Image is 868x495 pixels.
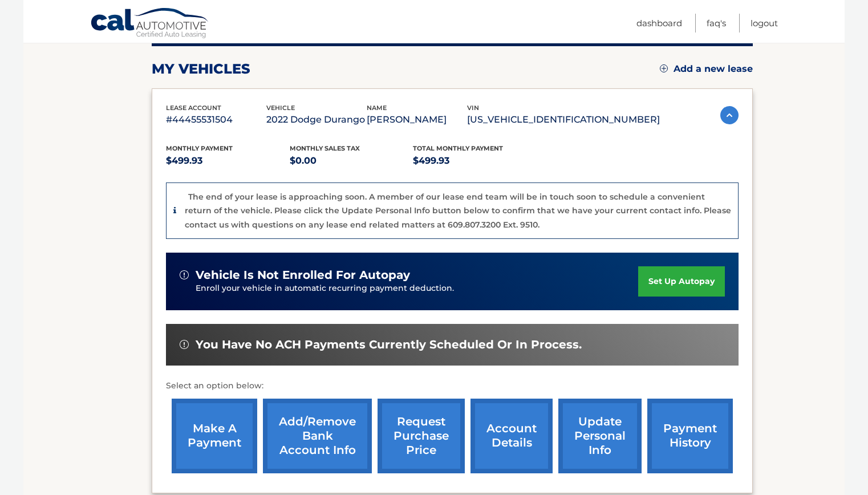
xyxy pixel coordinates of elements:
[467,104,479,112] span: vin
[367,112,467,128] p: [PERSON_NAME]
[180,340,189,349] img: alert-white.svg
[180,270,189,279] img: alert-white.svg
[266,112,367,128] p: 2022 Dodge Durango
[636,14,682,33] a: Dashboard
[152,60,250,78] h2: my vehicles
[751,14,778,33] a: Logout
[413,144,503,152] span: Total Monthly Payment
[467,112,660,128] p: [US_VEHICLE_IDENTIFICATION_NUMBER]
[660,63,753,75] a: Add a new lease
[647,399,733,473] a: payment history
[166,379,739,393] p: Select an option below:
[196,282,638,295] p: Enroll your vehicle in automatic recurring payment deduction.
[90,7,210,40] a: Cal Automotive
[196,338,582,352] span: You have no ACH payments currently scheduled or in process.
[660,64,668,72] img: add.svg
[638,266,725,297] a: set up autopay
[166,112,266,128] p: #44455531504
[558,399,642,473] a: update personal info
[720,106,739,124] img: accordion-active.svg
[378,399,465,473] a: request purchase price
[470,399,553,473] a: account details
[290,153,413,169] p: $0.00
[172,399,257,473] a: make a payment
[367,104,387,112] span: name
[290,144,360,152] span: Monthly sales Tax
[166,104,221,112] span: lease account
[707,14,726,33] a: FAQ's
[263,399,372,473] a: Add/Remove bank account info
[166,153,290,169] p: $499.93
[196,268,410,282] span: vehicle is not enrolled for autopay
[185,192,731,230] p: The end of your lease is approaching soon. A member of our lease end team will be in touch soon t...
[413,153,537,169] p: $499.93
[166,144,233,152] span: Monthly Payment
[266,104,295,112] span: vehicle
